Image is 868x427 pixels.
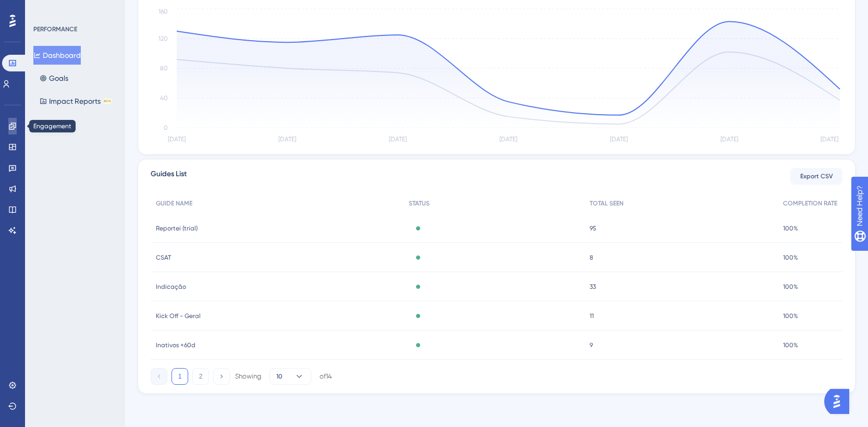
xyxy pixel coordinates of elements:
span: Export CSV [800,172,833,180]
span: Indicação [156,283,186,291]
span: GUIDE NAME [156,199,192,208]
button: 10 [270,368,311,385]
tspan: [DATE] [720,136,738,143]
tspan: 160 [158,8,168,15]
div: PERFORMANCE [33,25,77,33]
span: Reportei (trial) [156,224,198,233]
span: CSAT [156,253,171,262]
tspan: [DATE] [499,136,517,143]
span: 100% [783,341,798,349]
span: 11 [590,312,594,320]
span: 100% [783,224,798,233]
span: TOTAL SEEN [590,199,624,208]
tspan: [DATE] [278,136,296,143]
div: Showing [235,372,261,381]
tspan: 40 [160,94,168,102]
span: Inativos +60d [156,341,195,349]
div: BETA [103,99,112,104]
tspan: 80 [160,65,168,72]
div: of 14 [320,372,332,381]
tspan: 0 [164,124,168,131]
span: Kick Off - Geral [156,312,201,320]
tspan: [DATE] [389,136,407,143]
tspan: [DATE] [821,136,838,143]
tspan: 120 [158,35,168,42]
button: 2 [192,368,209,385]
button: Goals [33,69,75,88]
span: COMPLETION RATE [783,199,837,208]
span: 100% [783,253,798,262]
span: 10 [276,372,283,381]
span: 9 [590,341,593,349]
button: Impact ReportsBETA [33,92,118,111]
button: Export CSV [790,168,842,185]
span: STATUS [409,199,430,208]
span: 100% [783,283,798,291]
button: 1 [172,368,188,385]
iframe: UserGuiding AI Assistant Launcher [824,386,855,417]
span: Need Help? [25,3,65,15]
span: 33 [590,283,596,291]
span: Guides List [151,168,187,185]
span: 100% [783,312,798,320]
button: Dashboard [33,46,81,65]
span: 8 [590,253,593,262]
tspan: [DATE] [168,136,186,143]
span: 95 [590,224,596,233]
tspan: [DATE] [610,136,628,143]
